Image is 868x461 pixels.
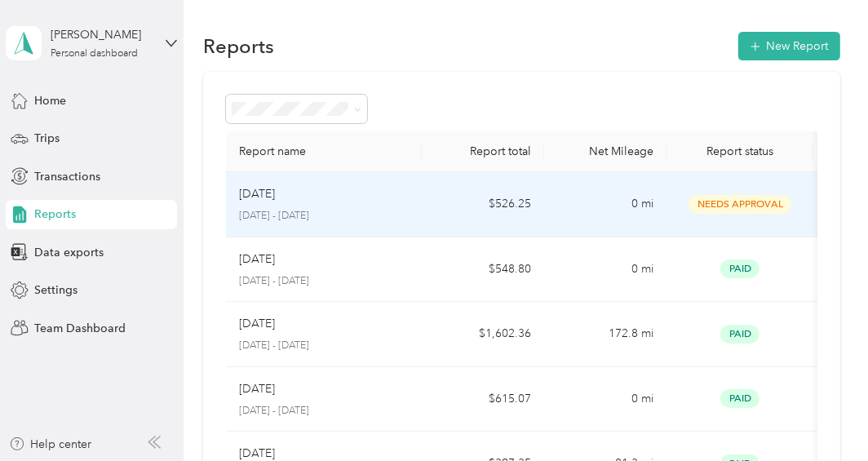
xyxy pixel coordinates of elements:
[9,436,92,453] button: Help center
[544,131,666,172] th: Net Mileage
[680,144,800,158] div: Report status
[34,168,100,185] span: Transactions
[239,274,409,289] p: [DATE] - [DATE]
[239,315,275,333] p: [DATE]
[544,172,666,237] td: 0 mi
[738,32,840,60] button: New Report
[544,302,666,367] td: 172.8 mi
[239,339,409,353] p: [DATE] - [DATE]
[34,130,60,147] span: Trips
[239,380,275,398] p: [DATE]
[34,244,104,261] span: Data exports
[226,131,422,172] th: Report name
[422,172,544,237] td: $526.25
[422,302,544,367] td: $1,602.36
[34,320,126,337] span: Team Dashboard
[51,26,153,43] div: [PERSON_NAME]
[239,250,275,268] p: [DATE]
[422,131,544,172] th: Report total
[720,325,759,344] span: Paid
[34,206,76,223] span: Reports
[689,195,791,214] span: Needs Approval
[422,367,544,432] td: $615.07
[777,370,868,461] iframe: Everlance-gr Chat Button Frame
[720,389,759,408] span: Paid
[34,281,77,299] span: Settings
[51,49,138,59] div: Personal dashboard
[544,237,666,303] td: 0 mi
[203,38,274,55] h1: Reports
[720,259,759,278] span: Paid
[239,404,409,419] p: [DATE] - [DATE]
[239,209,409,224] p: [DATE] - [DATE]
[422,237,544,303] td: $548.80
[34,92,66,109] span: Home
[239,185,275,203] p: [DATE]
[544,367,666,432] td: 0 mi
